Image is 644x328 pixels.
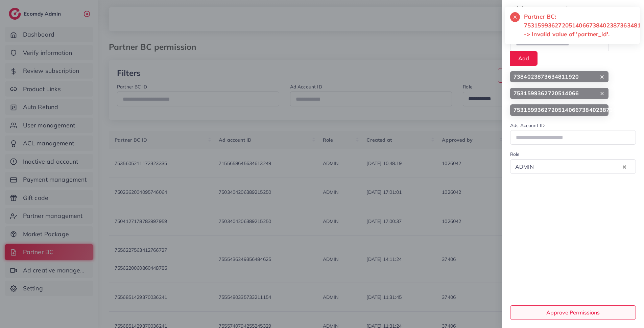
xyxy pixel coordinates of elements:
[510,305,636,320] button: Approve Permissions
[514,89,579,97] strong: 7531599362720514066
[625,3,639,17] button: Close
[514,106,644,114] strong: 75315993627205140667384023873634811920
[510,51,538,66] button: Add
[507,4,625,16] strong: Add Partner BC
[546,309,600,316] span: Approve Permissions
[514,161,535,172] span: ADMIN
[514,73,579,81] strong: 7384023873634811920
[536,161,621,172] input: Search for option
[623,163,626,170] button: Clear Selected
[510,159,636,174] div: Search for option
[625,3,639,17] svg: x
[510,122,545,129] label: Ads Account ID
[510,151,520,158] label: Role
